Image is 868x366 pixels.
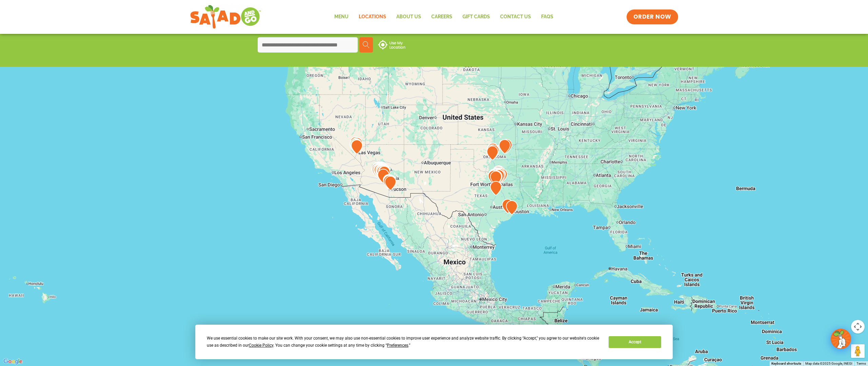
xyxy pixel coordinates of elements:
[457,9,495,25] a: GIFT CARDS
[363,41,370,48] img: search.svg
[207,335,600,349] div: We use essential cookies to make our site work. With your consent, we may also use non-essential ...
[627,9,678,24] a: ORDER NOW
[609,336,661,348] button: Accept
[391,9,426,25] a: About Us
[387,343,408,348] span: Preferences
[495,9,536,25] a: Contact Us
[426,9,457,25] a: Careers
[536,9,558,25] a: FAQs
[633,13,671,21] span: ORDER NOW
[329,9,354,25] a: Menu
[831,329,850,348] img: wpChatIcon
[190,3,261,30] img: new-SAG-logo-768×292
[329,9,558,25] nav: Menu
[378,40,405,49] img: use-location.svg
[195,325,673,359] div: Cookie Consent Prompt
[354,9,391,25] a: Locations
[249,343,273,348] span: Cookie Policy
